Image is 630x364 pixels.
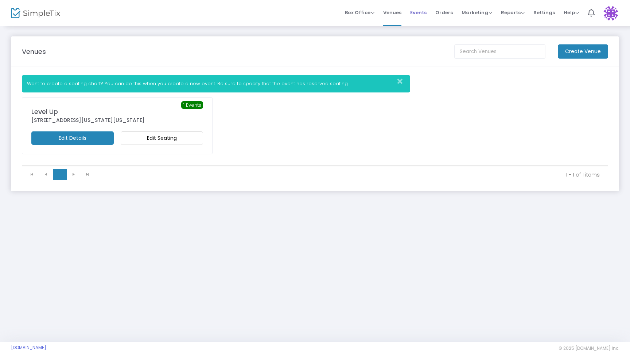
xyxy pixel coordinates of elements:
span: © 2025 [DOMAIN_NAME] Inc. [559,345,619,351]
button: Close [395,75,410,87]
span: Reports [501,9,525,16]
kendo-pager-info: 1 - 1 of 1 items [100,171,600,178]
div: Level Up [31,107,203,116]
span: Events [410,3,427,22]
span: Orders [435,3,453,22]
span: Help [564,9,579,16]
m-panel-title: Venues [22,47,46,56]
span: Settings [533,3,555,22]
div: Want to create a seating chart? You can do this when you create a new event. Be sure to specify t... [22,75,410,92]
span: Marketing [462,9,492,16]
span: 1 Events [181,101,203,109]
m-button: Edit Details [31,131,114,145]
span: Page 1 [53,169,67,180]
div: [STREET_ADDRESS][US_STATE][US_STATE] [31,116,203,124]
span: Box Office [345,9,374,16]
m-button: Create Venue [558,44,608,59]
a: [DOMAIN_NAME] [11,345,46,351]
m-button: Edit Seating [121,131,203,145]
input: Search Venues [454,44,545,59]
span: Venues [383,3,401,22]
